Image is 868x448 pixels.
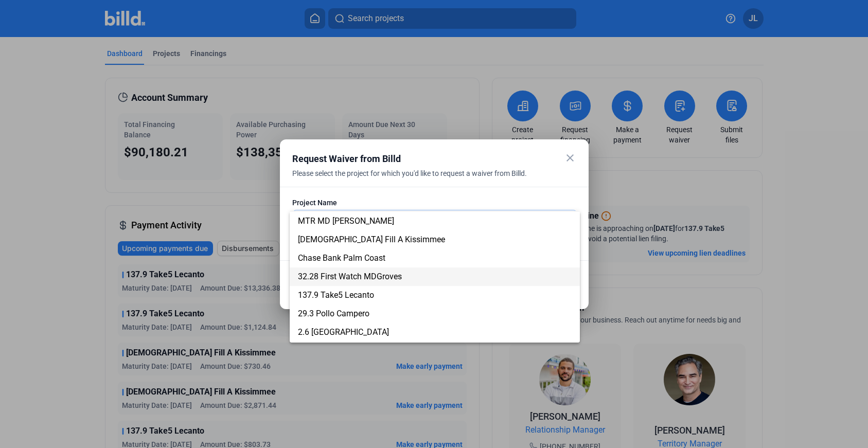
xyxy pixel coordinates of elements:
[298,309,369,318] span: 29.3 Pollo Campero
[298,272,402,281] span: 32.28 First Watch MDGroves
[298,235,445,244] span: [DEMOGRAPHIC_DATA] Fill A Kissimmee
[298,290,374,300] span: 137.9 Take5 Lecanto
[298,253,385,263] span: Chase Bank Palm Coast
[298,327,389,337] span: 2.6 [GEOGRAPHIC_DATA]
[298,216,394,226] span: MTR MD [PERSON_NAME]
